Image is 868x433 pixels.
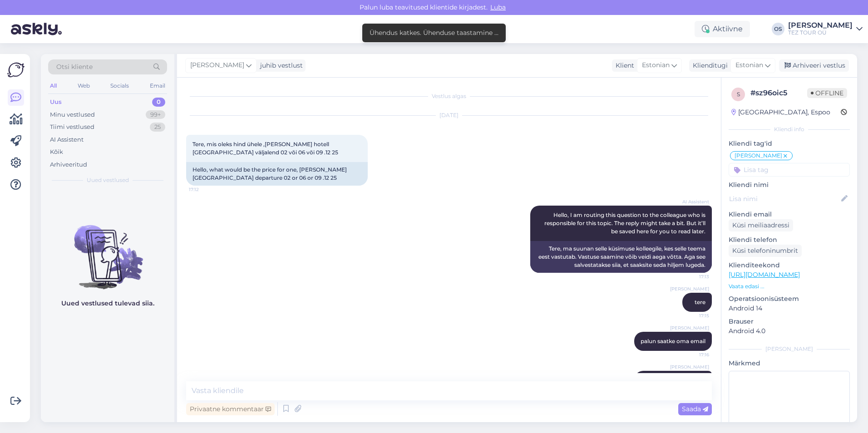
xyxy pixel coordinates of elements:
[670,325,709,331] span: [PERSON_NAME]
[729,271,800,279] a: [URL][DOMAIN_NAME]
[689,61,728,70] div: Klienditugi
[150,123,165,132] div: 25
[186,111,712,119] div: [DATE]
[612,61,634,70] div: Klient
[186,92,712,100] div: Vestlus algas
[146,110,165,119] div: 99+
[50,135,84,144] div: AI Assistent
[148,80,167,92] div: Email
[695,299,705,305] span: tere
[488,3,508,11] span: Luba
[729,139,850,148] p: Kliendi tag'id
[729,345,850,353] div: [PERSON_NAME]
[50,160,87,169] div: Arhiveeritud
[788,29,853,36] div: TEZ TOUR OÜ
[779,59,849,72] div: Arhiveeri vestlus
[729,282,850,290] p: Vaata edasi ...
[50,148,63,157] div: Kõik
[41,209,174,290] img: No chats
[530,241,712,273] div: Tere, ma suunan selle küsimuse kolleegile, kes selle teema eest vastutab. Vastuse saamine võib ve...
[729,235,850,245] p: Kliendi telefon
[729,180,850,190] p: Kliendi nimi
[729,125,850,133] div: Kliendi info
[256,61,303,70] div: juhib vestlust
[772,23,784,35] div: OS
[735,153,782,158] span: [PERSON_NAME]
[48,80,59,92] div: All
[186,162,368,186] div: Hello, what would be the price for one, [PERSON_NAME][GEOGRAPHIC_DATA] departure 02 or 06 or 09 ....
[729,194,839,204] input: Lisa nimi
[87,176,129,184] span: Uued vestlused
[729,304,850,313] p: Android 14
[729,359,850,368] p: Märkmed
[675,198,709,205] span: AI Assistent
[729,326,850,336] p: Android 4.0
[788,22,853,29] div: [PERSON_NAME]
[50,98,62,107] div: Uus
[729,245,802,257] div: Küsi telefoninumbrit
[670,285,709,292] span: [PERSON_NAME]
[7,61,25,79] img: Askly Logo
[56,62,93,72] span: Otsi kliente
[370,28,498,38] div: Ühendus katkes. Ühenduse taastamine ...
[675,312,709,319] span: 17:15
[729,261,850,270] p: Klienditeekond
[190,60,244,70] span: [PERSON_NAME]
[735,60,763,70] span: Estonian
[641,338,705,344] span: palun saatke oma email
[50,123,94,132] div: Tiimi vestlused
[544,212,707,235] span: Hello, I am routing this question to the colleague who is responsible for this topic. The reply m...
[186,403,275,415] div: Privaatne kommentaar
[76,80,92,92] div: Web
[729,219,793,231] div: Küsi meiliaadressi
[737,91,740,98] span: s
[670,364,709,370] span: [PERSON_NAME]
[675,273,709,280] span: 17:13
[788,22,863,36] a: [PERSON_NAME]TEZ TOUR OÜ
[61,299,154,308] p: Uued vestlused tulevad siia.
[729,210,850,219] p: Kliendi email
[152,98,165,107] div: 0
[189,186,223,193] span: 17:12
[695,21,750,37] div: Aktiivne
[642,60,670,70] span: Estonian
[108,80,131,92] div: Socials
[731,108,830,117] div: [GEOGRAPHIC_DATA], Espoo
[729,163,850,177] input: Lisa tag
[50,110,95,119] div: Minu vestlused
[682,405,708,413] span: Saada
[807,88,847,98] span: Offline
[729,294,850,304] p: Operatsioonisüsteem
[729,317,850,326] p: Brauser
[192,141,338,156] span: Tere, mis oleks hind ühele ,[PERSON_NAME] hotell [GEOGRAPHIC_DATA] väljalend 02 või 06 või 09 .12 25
[750,88,807,98] div: # sz96oic5
[675,351,709,358] span: 17:16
